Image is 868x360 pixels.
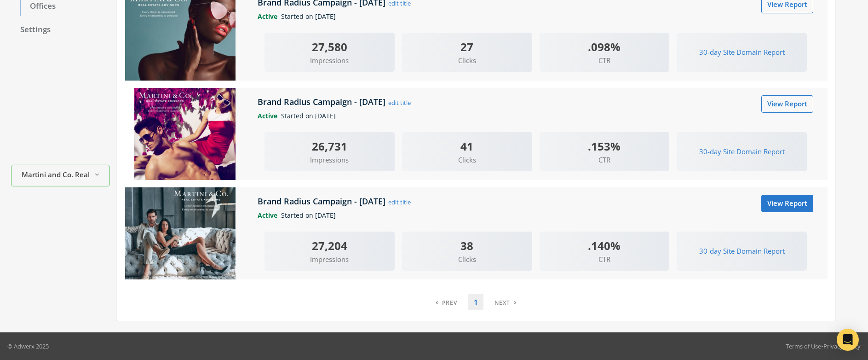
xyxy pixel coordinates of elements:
[264,155,395,165] span: Impressions
[761,95,813,112] a: View Report
[251,111,821,121] div: Started on [DATE]
[468,294,483,310] a: 1
[540,138,670,155] div: .153%
[11,20,110,40] a: Settings
[540,254,670,265] span: CTR
[786,342,821,350] a: Terms of Use
[264,254,395,265] span: Impressions
[258,111,281,120] span: Active
[264,138,395,155] div: 26,731
[402,237,532,254] div: 38
[786,342,861,351] div: •
[837,329,859,351] div: Open Intercom Messenger
[22,169,91,180] span: Martini and Co. Real Estate Advisors
[693,44,791,61] button: 30-day Site Domain Report
[540,155,670,165] span: CTR
[402,155,532,165] span: Clicks
[402,138,532,155] div: 41
[693,243,791,260] button: 30-day Site Domain Report
[264,237,395,254] div: 27,204
[11,165,110,186] button: Martini and Co. Real Estate Advisors
[540,55,670,66] span: CTR
[7,342,49,351] p: © Adwerx 2025
[264,55,395,66] span: Impressions
[402,38,532,55] div: 27
[402,254,532,265] span: Clicks
[264,38,395,55] div: 27,580
[251,12,821,22] div: Started on [DATE]
[388,98,411,108] button: edit title
[540,38,670,55] div: .098%
[125,187,236,279] img: Brand Radius Campaign - 2025-06-27
[693,143,791,160] button: 30-day Site Domain Report
[258,12,281,21] span: Active
[430,294,522,310] nav: pagination
[251,210,821,221] div: Started on [DATE]
[388,197,411,207] button: edit title
[125,88,236,180] img: Brand Radius Campaign - 2025-06-27
[761,195,813,212] a: View Report
[823,342,861,350] a: Privacy Policy
[258,196,388,207] h5: Brand Radius Campaign - [DATE]
[402,55,532,66] span: Clicks
[540,237,670,254] div: .140%
[258,96,388,107] h5: Brand Radius Campaign - [DATE]
[258,211,281,220] span: Active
